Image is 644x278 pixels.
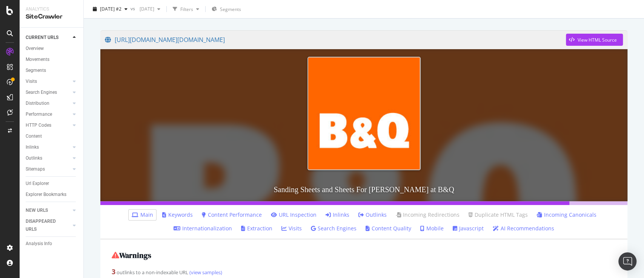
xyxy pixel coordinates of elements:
[220,6,241,12] span: Segments
[170,3,202,15] button: Filters
[311,225,357,232] a: Search Engines
[188,269,222,276] a: (view samples)
[566,34,623,46] button: View HTML Source
[26,56,78,64] a: Movements
[132,211,153,219] a: Main
[26,165,45,173] div: Sitemaps
[537,211,596,219] a: Incoming Canonicals
[26,154,71,162] a: Outlinks
[26,99,49,107] div: Distribution
[241,225,272,232] a: Extraction
[202,211,262,219] a: Content Performance
[26,12,77,21] div: SiteCrawler
[281,225,302,232] a: Visits
[26,45,44,53] div: Overview
[112,267,616,277] div: outlinks to a non-indexable URL
[26,180,49,188] div: Url Explorer
[26,132,78,140] a: Content
[26,34,71,42] a: CURRENT URLS
[26,67,78,75] a: Segments
[26,89,71,96] a: Search Engines
[26,6,77,12] div: Analytics
[26,45,78,53] a: Overview
[209,3,244,15] button: Segments
[90,3,131,15] button: [DATE] #2
[137,6,154,12] span: 2025 Mar. 9th
[174,225,232,232] a: Internationalization
[26,217,64,233] div: DISAPPEARED URLS
[26,132,42,140] div: Content
[618,252,636,270] div: Open Intercom Messenger
[26,240,52,248] div: Analysis Info
[100,178,627,201] h3: Sanding Sheets and Sheets For [PERSON_NAME] at B&Q
[26,56,49,64] div: Movements
[396,211,460,219] a: Incoming Redirections
[326,211,349,219] a: Inlinks
[307,57,421,170] img: Sanding Sheets and Sheets For Sanders at B&Q
[26,217,71,233] a: DISAPPEARED URLS
[26,180,78,188] a: Url Explorer
[366,225,411,232] a: Content Quality
[26,165,71,173] a: Sitemaps
[112,251,616,259] h2: Warnings
[26,191,78,199] a: Explorer Bookmarks
[26,240,78,248] a: Analysis Info
[26,207,71,214] a: NEW URLS
[137,3,163,15] button: [DATE]
[453,225,484,232] a: Javascript
[420,225,444,232] a: Mobile
[26,143,39,151] div: Inlinks
[26,191,66,199] div: Explorer Bookmarks
[358,211,387,219] a: Outlinks
[469,211,528,219] a: Duplicate HTML Tags
[26,154,42,162] div: Outlinks
[26,99,71,107] a: Distribution
[162,211,193,219] a: Keywords
[26,143,71,151] a: Inlinks
[26,78,71,85] a: Visits
[578,37,617,43] div: View HTML Source
[105,30,566,49] a: [URL][DOMAIN_NAME][DOMAIN_NAME]
[271,211,317,219] a: URL Inspection
[26,110,52,118] div: Performance
[26,121,71,129] a: HTTP Codes
[131,5,137,11] span: vs
[26,89,57,96] div: Search Engines
[100,6,121,12] span: 2025 Sep. 15th #2
[26,207,48,214] div: NEW URLS
[112,267,115,276] strong: 3
[26,78,37,85] div: Visits
[26,67,46,75] div: Segments
[26,121,51,129] div: HTTP Codes
[26,34,58,42] div: CURRENT URLS
[180,6,193,12] div: Filters
[493,225,554,232] a: AI Recommendations
[26,110,71,118] a: Performance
